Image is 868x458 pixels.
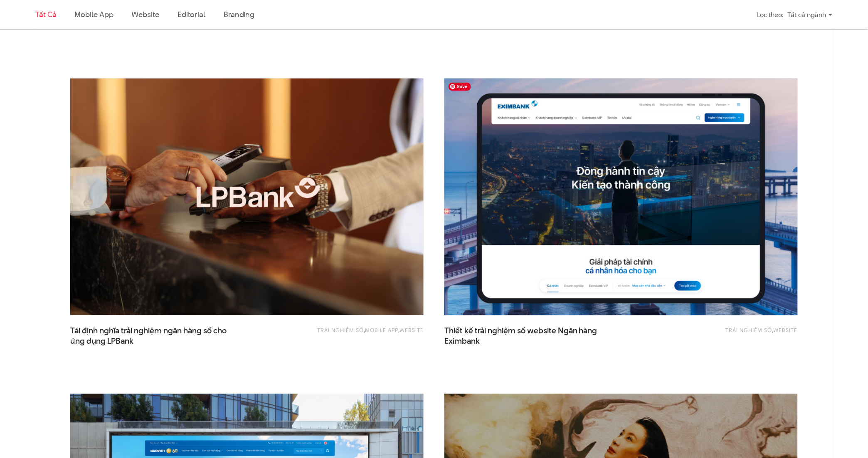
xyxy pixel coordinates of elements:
[726,327,772,334] a: Trải nghiệm số
[774,327,798,334] a: Website
[427,67,816,327] img: Eximbank Website Portal
[656,326,798,342] div: ,
[74,9,113,20] a: Mobile app
[788,7,833,22] div: Tất cả ngành
[365,327,398,334] a: Mobile app
[132,9,159,20] a: Website
[70,326,237,347] span: Tái định nghĩa trải nghiệm ngân hàng số cho
[224,9,254,20] a: Branding
[449,83,471,91] span: Save
[444,336,480,347] span: Eximbank
[399,327,424,334] a: Website
[70,326,237,347] a: Tái định nghĩa trải nghiệm ngân hàng số choứng dụng LPBank
[444,326,611,347] a: Thiết kế trải nghiệm số website Ngân hàngEximbank
[178,9,205,20] a: Editorial
[70,79,424,315] img: LPBank Thumb
[282,326,424,342] div: , ,
[757,7,784,22] div: Lọc theo:
[317,327,364,334] a: Trải nghiệm số
[444,326,611,347] span: Thiết kế trải nghiệm số website Ngân hàng
[35,9,56,20] a: Tất cả
[70,336,133,347] span: ứng dụng LPBank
